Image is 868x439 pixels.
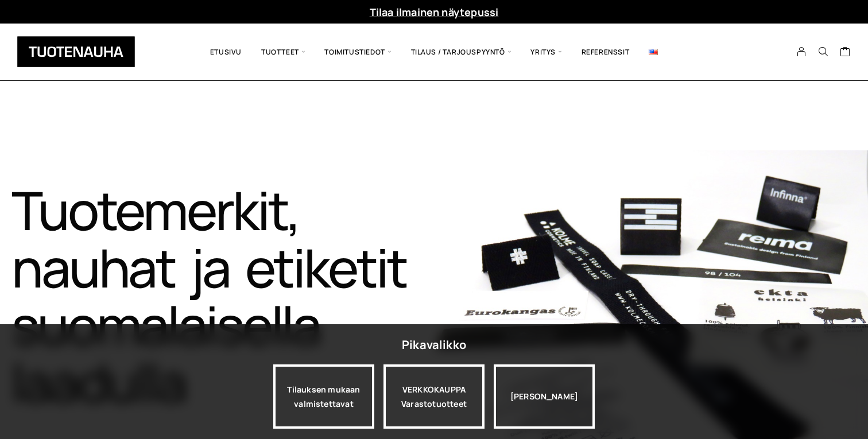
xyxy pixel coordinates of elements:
[572,32,640,72] a: Referenssit
[790,46,813,57] a: My Account
[494,364,595,429] div: [PERSON_NAME]
[273,364,374,429] a: Tilauksen mukaan valmistettavat
[200,32,251,72] a: Etusivu
[17,36,135,67] img: Tuotenauha Oy
[401,32,521,72] span: Tilaus / Tarjouspyyntö
[812,46,834,57] button: Search
[370,5,499,19] a: Tilaa ilmainen näytepussi
[383,364,485,429] div: VERKKOKAUPPA Varastotuotteet
[251,32,315,72] span: Tuotteet
[521,32,571,72] span: Yritys
[315,32,401,72] span: Toimitustiedot
[383,364,485,429] a: VERKKOKAUPPAVarastotuotteet
[11,181,434,411] h1: Tuotemerkit, nauhat ja etiketit suomalaisella laadulla​
[840,46,851,60] a: Cart
[402,335,466,355] div: Pikavalikko
[649,49,658,55] img: English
